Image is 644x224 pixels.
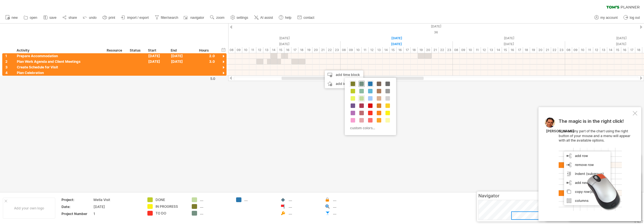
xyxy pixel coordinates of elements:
div: 23 [334,47,341,53]
div: 19 [418,47,425,53]
div: 12 [481,47,488,53]
div: .... [289,204,319,209]
div: 10 [355,47,362,53]
div: Navigator [478,193,640,198]
div: 20 [537,47,544,53]
span: share [68,16,77,20]
span: undo [89,16,97,20]
div: 14 [607,47,614,53]
div: 08 [228,47,235,53]
a: zoom [209,14,226,21]
a: new [4,14,19,21]
div: 15 [390,47,397,53]
span: print [109,16,115,20]
div: [DATE] [168,59,191,64]
div: Create Schedule for Visit [17,64,101,70]
div: 16 [397,47,404,53]
a: save [42,14,58,21]
div: Click on any part of the chart using the right button of your mouse and a menu will appear with a... [559,119,632,211]
a: log out [622,14,641,21]
span: open [30,16,37,20]
div: 21 [432,47,439,53]
div: 14 [270,47,277,53]
div: Activity [17,48,101,53]
div: .... [244,197,275,202]
div: 21 [544,47,551,53]
div: 14 [383,47,390,53]
div: 08 [565,47,572,53]
div: 22 [439,47,446,53]
span: my account [600,16,618,20]
div: 11 [586,47,593,53]
div: 09 [235,47,242,53]
div: .... [289,197,319,202]
div: 19 [305,47,312,53]
div: IN PROGRESS [156,204,186,209]
div: 18 [298,47,305,53]
div: [DATE] [145,53,168,59]
div: 15 [277,47,284,53]
a: undo [81,14,98,21]
div: 09 [460,47,467,53]
div: Project Number [61,211,92,216]
div: 20 [425,47,432,53]
div: 20 [312,47,319,53]
span: filter/search [161,16,178,20]
div: Tuesday, 2 September 2025 [341,35,453,41]
div: 09 [572,47,579,53]
div: 3 [5,64,14,70]
div: .... [200,204,230,209]
div: Project: [61,197,92,202]
div: 17 [404,47,411,53]
div: 16 [284,47,291,53]
div: 15 [614,47,621,53]
div: 12 [369,47,376,53]
div: 2 [5,59,14,64]
div: Metla Visit [93,197,141,202]
div: 19 [530,47,537,53]
div: Monday, 1 September 2025 [228,35,341,41]
div: 12 [593,47,600,53]
div: Resource [107,48,124,53]
span: help [285,16,291,20]
span: log out [630,16,640,20]
a: navigator [183,14,206,21]
span: new [12,16,18,20]
div: [DATE] [168,53,191,59]
div: 13 [376,47,383,53]
div: 09 [348,47,355,53]
div: custom colors... [348,124,392,132]
div: 13 [488,47,495,53]
span: AI assist [260,16,273,20]
div: 18 [635,47,642,53]
div: 23 [446,47,453,53]
div: v 422 [634,220,643,224]
span: The magic is in the right click! [559,118,624,127]
a: share [61,14,79,21]
div: 17 [516,47,523,53]
div: 1 [93,211,141,216]
a: print [101,14,117,21]
div: 15 [502,47,509,53]
div: Monday, 1 September 2025 [228,41,341,47]
div: Tuesday, 2 September 2025 [341,41,453,47]
div: DONE [156,197,186,202]
div: Wednesday, 3 September 2025 [453,35,565,41]
div: Prepare Accommodation [17,53,101,59]
div: 08 [453,47,460,53]
div: 22 [551,47,558,53]
div: 21 [319,47,326,53]
a: filter/search [153,14,180,21]
div: End [171,48,188,53]
div: Plan Work Agenda and Client Meetings [17,59,101,64]
div: Hours [191,48,217,53]
a: contact [296,14,316,21]
div: 10 [242,47,249,53]
div: .... [333,204,364,209]
div: add icon [325,79,363,88]
div: 16 [621,47,628,53]
div: Wednesday, 3 September 2025 [453,41,565,47]
span: navigator [190,16,204,20]
span: settings [237,16,248,20]
span: save [49,16,56,20]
